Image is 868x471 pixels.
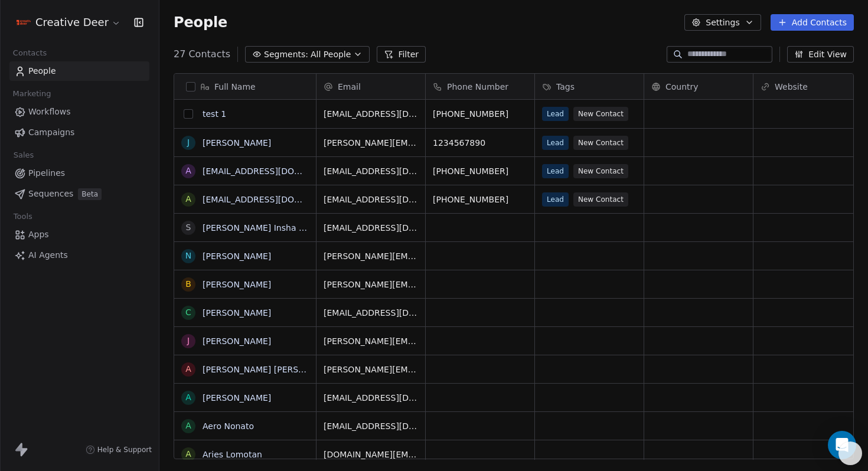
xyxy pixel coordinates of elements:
[542,192,569,207] span: Lead
[203,138,271,148] a: [PERSON_NAME]
[203,223,367,233] a: [PERSON_NAME] Insha [PERSON_NAME]
[324,279,418,290] span: [PERSON_NAME][EMAIL_ADDRESS][PERSON_NAME][DOMAIN_NAME]
[214,81,256,93] span: Full Name
[9,225,149,244] a: Apps
[185,306,191,319] div: C
[542,107,569,121] span: Lead
[542,164,569,178] span: Lead
[684,14,761,31] button: Settings
[9,102,149,122] a: Workflows
[311,48,351,61] span: All People
[17,15,31,30] img: Logo%20CD1.pdf%20(1).png
[14,12,123,32] button: Creative Deer
[264,48,308,61] span: Segments:
[324,420,418,432] span: [EMAIL_ADDRESS][DOMAIN_NAME]
[187,136,190,149] div: J
[433,194,527,205] span: [PHONE_NUMBER]
[185,448,191,460] div: A
[185,165,191,177] div: a
[8,44,52,62] span: Contacts
[203,421,254,431] a: Aero Nonato
[185,363,191,375] div: A
[556,81,575,93] span: Tags
[324,307,418,319] span: [EMAIL_ADDRESS][DOMAIN_NAME]
[174,74,316,99] div: Full Name
[433,108,527,120] span: [PHONE_NUMBER]
[433,137,527,149] span: 1234567890
[187,335,190,347] div: J
[185,250,191,262] div: N
[324,449,418,460] span: [DOMAIN_NAME][EMAIL_ADDRESS][DOMAIN_NAME]
[28,228,49,241] span: Apps
[535,74,644,99] div: Tags
[203,109,226,119] a: test 1
[377,46,426,63] button: Filter
[8,146,39,164] span: Sales
[185,391,191,404] div: A
[203,336,271,346] a: [PERSON_NAME]
[324,165,418,177] span: [EMAIL_ADDRESS][DOMAIN_NAME]
[203,195,347,204] a: [EMAIL_ADDRESS][DOMAIN_NAME]
[203,450,262,459] a: Aries Lomotan
[316,74,425,99] div: Email
[324,364,418,375] span: [PERSON_NAME][EMAIL_ADDRESS][DOMAIN_NAME]
[97,445,152,454] span: Help & Support
[174,14,227,31] span: People
[665,81,699,93] span: Country
[8,208,37,225] span: Tools
[185,420,191,432] div: A
[174,47,230,61] span: 27 Contacts
[324,250,418,262] span: [PERSON_NAME][EMAIL_ADDRESS][PERSON_NAME][DOMAIN_NAME]
[185,193,191,205] div: a
[644,74,753,99] div: Country
[433,165,527,177] span: [PHONE_NUMBER]
[9,123,149,142] a: Campaigns
[203,393,271,403] a: [PERSON_NAME]
[8,85,56,103] span: Marketing
[542,136,569,150] span: Lead
[185,278,191,290] div: B
[324,392,418,404] span: [EMAIL_ADDRESS][DOMAIN_NAME]
[787,46,854,63] button: Edit View
[203,166,347,176] a: [EMAIL_ADDRESS][DOMAIN_NAME]
[9,163,149,183] a: Pipelines
[86,445,152,454] a: Help & Support
[203,365,342,374] a: [PERSON_NAME] [PERSON_NAME]
[573,136,628,150] span: New Contact
[324,194,418,205] span: [EMAIL_ADDRESS][DOMAIN_NAME]
[28,188,73,200] span: Sequences
[9,61,149,81] a: People
[753,74,862,99] div: Website
[203,251,271,261] a: [PERSON_NAME]
[28,65,56,77] span: People
[203,308,271,318] a: [PERSON_NAME]
[186,221,191,234] div: S
[573,164,628,178] span: New Contact
[28,106,71,118] span: Workflows
[324,222,418,234] span: [EMAIL_ADDRESS][DOMAIN_NAME]
[324,335,418,347] span: [PERSON_NAME][EMAIL_ADDRESS][DOMAIN_NAME]
[573,192,628,207] span: New Contact
[775,81,808,93] span: Website
[9,184,149,204] a: SequencesBeta
[338,81,361,93] span: Email
[28,249,68,261] span: AI Agents
[426,74,534,99] div: Phone Number
[28,167,65,179] span: Pipelines
[28,126,74,139] span: Campaigns
[35,15,109,30] span: Creative Deer
[573,107,628,121] span: New Contact
[828,431,856,459] div: Open Intercom Messenger
[771,14,854,31] button: Add Contacts
[324,108,418,120] span: [EMAIL_ADDRESS][DOMAIN_NAME]
[78,188,102,200] span: Beta
[174,100,316,460] div: grid
[203,280,271,289] a: [PERSON_NAME]
[324,137,418,149] span: [PERSON_NAME][EMAIL_ADDRESS][PERSON_NAME][DOMAIN_NAME]
[447,81,508,93] span: Phone Number
[9,246,149,265] a: AI Agents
